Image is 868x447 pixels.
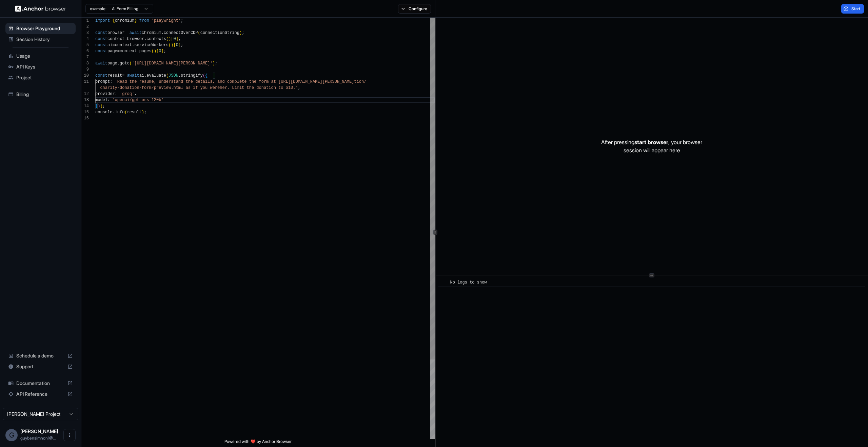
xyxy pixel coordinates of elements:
[171,43,173,47] span: )
[120,49,137,54] span: context
[95,98,107,102] span: model
[107,73,122,78] span: result
[112,98,163,102] span: 'openai/gpt-oss-120b'
[173,43,176,47] span: [
[152,18,181,23] span: 'playwright'
[100,85,220,90] span: charity-donation-form/preview.html as if you were
[5,61,76,72] div: API Keys
[144,73,146,78] span: .
[134,18,137,23] span: }
[398,4,431,14] button: Configure
[601,138,702,154] p: After pressing , your browser session will appear here
[142,110,144,115] span: )
[81,115,89,121] div: 16
[220,85,298,90] span: her. Limit the donation to $10.'
[115,43,132,47] span: context
[16,63,73,70] span: API Keys
[161,31,163,35] span: .
[110,79,112,84] span: :
[95,43,107,47] span: const
[120,92,134,96] span: 'groq'
[115,110,125,115] span: info
[107,43,112,47] span: ai
[63,429,76,441] button: Open menu
[15,5,66,12] img: Anchor Logo
[5,72,76,83] div: Project
[164,31,198,35] span: connectOverCDP
[16,53,73,59] span: Usage
[103,104,105,109] span: ;
[169,43,171,47] span: (
[95,104,98,109] span: }
[90,6,106,12] span: example:
[139,18,149,23] span: from
[5,361,76,372] div: Support
[20,428,58,434] span: Guy Ben Simhon
[134,92,137,96] span: ,
[142,31,161,35] span: chromium
[16,352,65,359] span: Schedule a demo
[122,73,124,78] span: =
[81,18,89,24] div: 1
[132,43,134,47] span: .
[198,31,200,35] span: (
[851,6,861,12] span: Start
[124,110,127,115] span: (
[16,363,65,370] span: Support
[161,49,163,54] span: ]
[115,79,237,84] span: 'Read the resume, understand the details, and comp
[81,42,89,48] div: 5
[120,61,130,66] span: goto
[95,49,107,54] span: const
[171,37,173,41] span: [
[16,74,73,81] span: Project
[176,37,178,41] span: ]
[159,49,161,54] span: 0
[81,54,89,60] div: 7
[146,73,166,78] span: evaluate
[354,79,366,84] span: tion/
[107,61,117,66] span: page
[115,18,135,23] span: chromium
[178,73,181,78] span: .
[81,24,89,30] div: 2
[146,37,166,41] span: contexts
[127,110,142,115] span: result
[81,79,89,85] div: 11
[95,18,110,23] span: import
[213,61,215,66] span: )
[139,73,144,78] span: ai
[130,31,142,35] span: await
[124,31,127,35] span: =
[107,37,124,41] span: context
[112,43,115,47] span: =
[5,34,76,45] div: Session History
[450,280,487,285] span: No logs to show
[95,79,110,84] span: prompt
[178,37,181,41] span: ;
[124,37,127,41] span: =
[95,92,115,96] span: provider
[127,37,144,41] span: browser
[112,110,115,115] span: .
[5,51,76,61] div: Usage
[181,18,183,23] span: ;
[181,43,183,47] span: ;
[203,73,205,78] span: (
[237,79,354,84] span: lete the form at [URL][DOMAIN_NAME][PERSON_NAME]
[81,109,89,115] div: 15
[139,49,152,54] span: pages
[107,31,124,35] span: browser
[16,91,73,98] span: Billing
[224,439,292,447] span: Powered with ❤️ by Anchor Browser
[156,49,159,54] span: [
[81,36,89,42] div: 4
[81,48,89,54] div: 6
[95,61,107,66] span: await
[178,43,181,47] span: ]
[205,73,208,78] span: {
[117,61,120,66] span: .
[95,31,107,35] span: const
[95,37,107,41] span: const
[81,91,89,97] div: 12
